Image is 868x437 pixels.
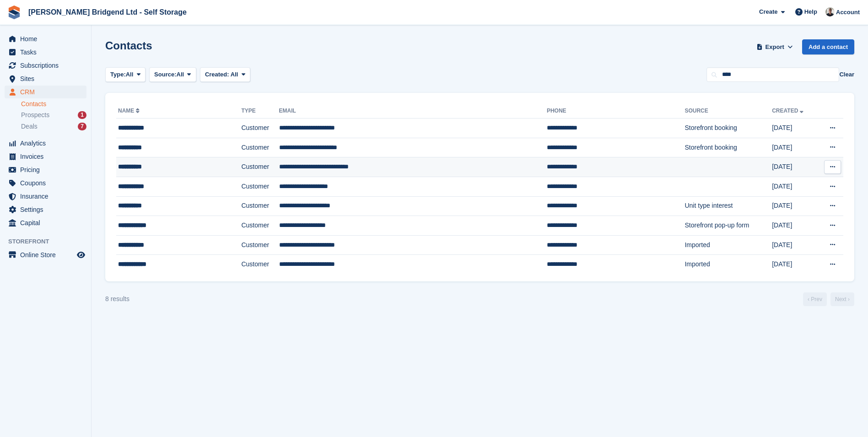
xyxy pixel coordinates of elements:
span: CRM [20,86,75,98]
td: Imported [685,235,772,255]
td: [DATE] [772,119,817,138]
span: Type: [110,70,126,79]
a: Next [830,292,854,306]
button: Type: All [105,67,146,82]
span: Subscriptions [20,59,75,72]
a: Preview store [75,249,86,260]
span: Pricing [20,163,75,176]
div: 1 [78,111,86,119]
th: Type [241,104,279,119]
td: [DATE] [772,157,817,177]
span: All [177,70,184,79]
a: Deals 7 [21,122,86,131]
div: 8 results [105,294,129,304]
a: Prospects 1 [21,110,86,120]
a: menu [5,137,86,150]
td: Customer [241,216,279,236]
span: All [126,70,134,79]
button: Source: All [149,67,196,82]
a: Previous [803,292,827,306]
span: Online Store [20,248,75,261]
td: Storefront pop-up form [685,216,772,236]
a: menu [5,32,86,45]
a: menu [5,86,86,98]
img: Rhys Jones [825,7,835,16]
span: Export [766,43,784,52]
nav: Page [801,292,856,306]
td: Customer [241,138,279,157]
a: menu [5,59,86,72]
td: Storefront booking [685,138,772,157]
a: Add a contact [802,39,854,54]
a: Contacts [21,100,86,108]
a: menu [5,150,86,163]
td: Unit type interest [685,196,772,216]
span: Analytics [20,137,75,150]
td: [DATE] [772,177,817,196]
th: Phone [547,104,685,119]
td: [DATE] [772,196,817,216]
td: [DATE] [772,216,817,236]
span: All [231,71,238,78]
td: Customer [241,157,279,177]
span: Sites [20,72,75,85]
button: Created: All [200,67,250,82]
td: [DATE] [772,255,817,274]
img: stora-icon-8386f47178a22dfd0bd8f6a31ec36ba5ce8667c1dd55bd0f319d3a0aa187defe.svg [7,5,21,19]
td: Customer [241,119,279,138]
a: [PERSON_NAME] Bridgend Ltd - Self Storage [25,5,190,20]
td: Customer [241,255,279,274]
div: 7 [78,123,86,130]
td: Customer [241,196,279,216]
td: [DATE] [772,235,817,255]
a: menu [5,72,86,85]
a: menu [5,248,86,261]
span: Prospects [21,111,49,119]
span: Help [804,7,817,16]
a: menu [5,203,86,216]
a: menu [5,163,86,176]
span: Create [759,7,777,16]
button: Export [755,39,795,54]
td: Imported [685,255,772,274]
th: Source [685,104,772,119]
a: menu [5,177,86,189]
th: Email [279,104,547,119]
td: Storefront booking [685,119,772,138]
span: Coupons [20,177,75,189]
span: Settings [20,203,75,216]
a: menu [5,46,86,59]
a: Created [772,108,805,114]
a: menu [5,216,86,229]
h1: Contacts [105,39,152,52]
td: Customer [241,235,279,255]
span: Deals [21,122,38,131]
span: Home [20,32,75,45]
span: Tasks [20,46,75,59]
a: Name [118,108,141,114]
span: Account [836,8,860,17]
button: Clear [839,70,854,79]
td: Customer [241,177,279,196]
a: menu [5,190,86,203]
td: [DATE] [772,138,817,157]
span: Storefront [8,237,91,246]
span: Invoices [20,150,75,163]
span: Source: [154,70,176,79]
span: Capital [20,216,75,229]
span: Insurance [20,190,75,203]
span: Created: [205,71,229,78]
